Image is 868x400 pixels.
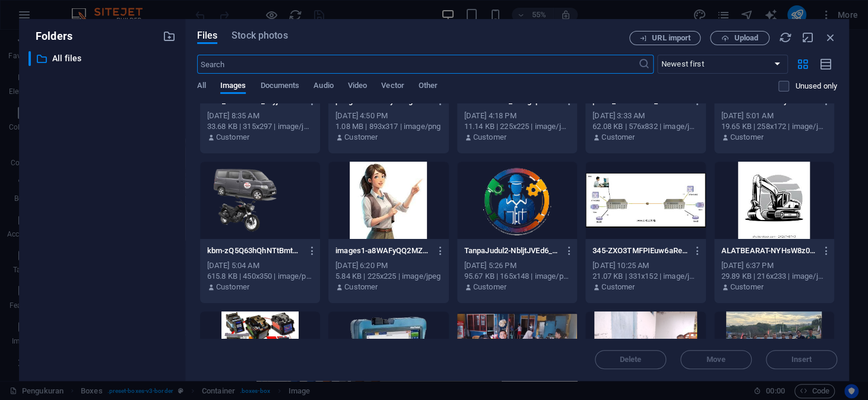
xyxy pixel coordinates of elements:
button: Upload [710,31,769,45]
div: 615.8 KB | 450x350 | image/png [207,271,313,282]
p: Customer [216,132,249,143]
span: Vector [381,78,404,95]
div: [DATE] 5:26 PM [464,260,570,271]
p: TanpaJudul2-NbljtJVEd6_BKbASa_SITw.png [464,245,559,256]
span: Files [197,29,218,43]
div: 21.07 KB | 331x152 | image/jpeg [593,271,698,282]
span: Stock photos [232,29,287,43]
div: [DATE] 6:20 PM [335,260,441,271]
div: [DATE] 3:33 AM [593,111,698,121]
p: Customer [473,132,506,143]
p: Customer [344,132,378,143]
div: [DATE] 4:50 PM [335,111,441,121]
p: All files [52,52,154,65]
i: Reload [779,31,792,44]
div: 1.08 MB | 893x317 | image/png [335,121,441,132]
span: Images [220,78,246,95]
p: Customer [473,282,506,292]
p: Customer [730,132,764,143]
span: Upload [734,34,758,42]
i: Minimize [802,31,815,44]
div: 5.84 KB | 225x225 | image/jpeg [335,271,441,282]
div: ​ [28,51,31,66]
p: Customer [601,132,635,143]
div: 62.08 KB | 576x832 | image/jpeg [593,121,698,132]
p: images1-a8WAFyQQ2MZuqqouMD22_A.jpeg [335,245,430,256]
i: Close [824,31,837,44]
p: Displays only files that are not in use on the website. Files added during this session can still... [795,81,837,92]
div: [DATE] 10:25 AM [593,260,698,271]
p: kbm-zQ5Q63hQhNTtBmtMHL6-nA.png [207,245,302,256]
div: [DATE] 4:18 PM [464,111,570,121]
div: 11.14 KB | 225x225 | image/jpeg [464,121,570,132]
p: Customer [344,282,378,292]
span: Audio [313,78,333,95]
span: URL import [652,34,690,42]
span: Other [419,78,438,95]
div: [DATE] 8:35 AM [207,111,313,121]
i: Create new folder [163,30,176,43]
input: Search [197,55,638,74]
div: 29.89 KB | 216x233 | image/jpeg [721,271,827,282]
div: [DATE] 5:04 AM [207,260,313,271]
p: Customer [601,282,635,292]
p: ALATBEARAT-NYHsW8z0O7-jQtTf53Adlg.jpeg [721,245,816,256]
span: All [197,78,206,95]
p: 345-ZXO3TMFPIEuw6aRe8WNekg.jpeg [593,245,688,256]
span: Video [348,78,367,95]
div: 33.68 KB | 315x297 | image/jpeg [207,121,313,132]
div: 19.65 KB | 258x172 | image/jpeg [721,121,827,132]
span: Documents [260,78,299,95]
div: [DATE] 6:37 PM [721,260,827,271]
button: URL import [629,31,701,45]
p: Customer [730,282,764,292]
p: Customer [216,282,249,292]
div: [DATE] 5:01 AM [721,111,827,121]
div: 95.67 KB | 165x148 | image/png [464,271,570,282]
p: Folders [28,29,72,44]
